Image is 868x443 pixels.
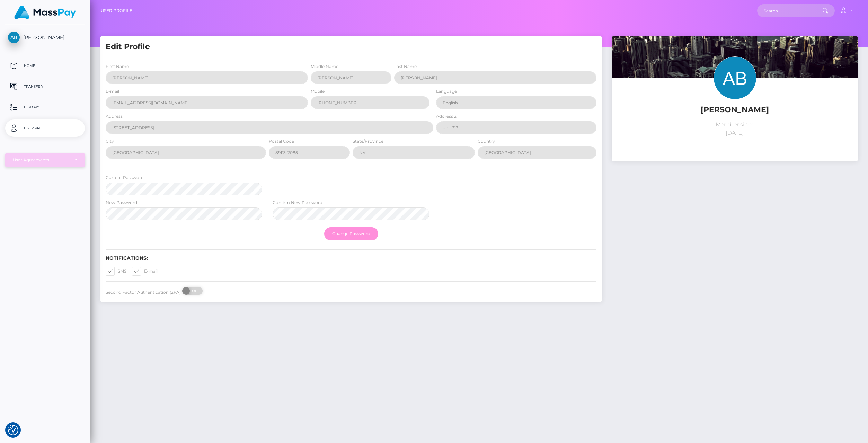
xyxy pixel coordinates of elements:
[8,81,82,92] p: Transfer
[311,63,338,70] label: Middle Name
[106,42,596,52] h5: Edit Profile
[186,287,203,295] span: OFF
[101,3,132,18] a: User Profile
[5,99,85,116] a: History
[132,267,158,276] label: E-mail
[5,34,85,41] span: [PERSON_NAME]
[5,153,85,167] button: User Agreements
[14,6,76,19] img: MassPay
[5,78,85,95] a: Transfer
[436,113,457,119] label: Address 2
[269,138,294,144] label: Postal Code
[8,425,18,435] img: Revisit consent button
[106,267,126,276] label: SMS
[106,113,123,119] label: Address
[8,425,18,435] button: Consent Preferences
[436,88,457,95] label: Language
[8,123,82,133] p: User Profile
[612,36,858,200] img: ...
[273,200,322,206] label: Confirm New Password
[324,227,378,240] button: Change Password
[106,175,144,181] label: Current Password
[13,157,70,163] div: User Agreements
[106,88,119,95] label: E-mail
[617,121,852,137] p: Member since [DATE]
[106,255,596,261] h6: Notifications:
[478,138,495,144] label: Country
[5,57,85,74] a: Home
[8,61,82,71] p: Home
[311,88,325,95] label: Mobile
[8,102,82,113] p: History
[394,63,417,70] label: Last Name
[106,63,129,70] label: First Name
[353,138,383,144] label: State/Province
[757,4,822,17] input: Search...
[106,138,114,144] label: City
[617,105,852,115] h5: [PERSON_NAME]
[106,200,137,206] label: New Password
[5,119,85,137] a: User Profile
[106,289,181,295] label: Second Factor Authentication (2FA)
